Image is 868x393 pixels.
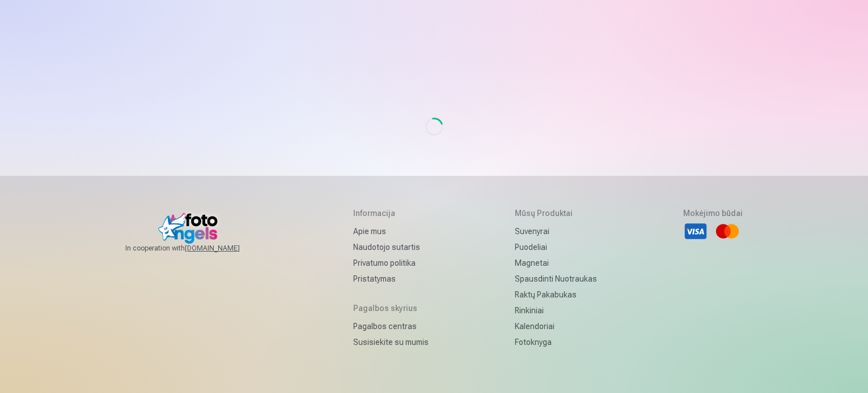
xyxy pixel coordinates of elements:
a: Naudotojo sutartis [353,239,429,255]
a: Susisiekite su mumis [353,334,429,350]
h5: Mokėjimo būdai [683,208,743,219]
a: Kalendoriai [515,318,597,334]
h5: Informacija [353,208,429,219]
a: Rinkiniai [515,303,597,318]
span: In cooperation with [125,244,267,253]
h5: Pagalbos skyrius [353,303,429,314]
a: [DOMAIN_NAME] [185,244,267,253]
a: Suvenyrai [515,223,597,239]
a: Apie mus [353,223,429,239]
li: Mastercard [715,219,740,244]
a: Fotoknyga [515,334,597,350]
a: Privatumo politika [353,255,429,271]
li: Visa [683,219,708,244]
a: Magnetai [515,255,597,271]
h5: Mūsų produktai [515,208,597,219]
a: Raktų pakabukas [515,287,597,303]
a: Pristatymas [353,271,429,287]
a: Pagalbos centras [353,318,429,334]
a: Spausdinti nuotraukas [515,271,597,287]
a: Puodeliai [515,239,597,255]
